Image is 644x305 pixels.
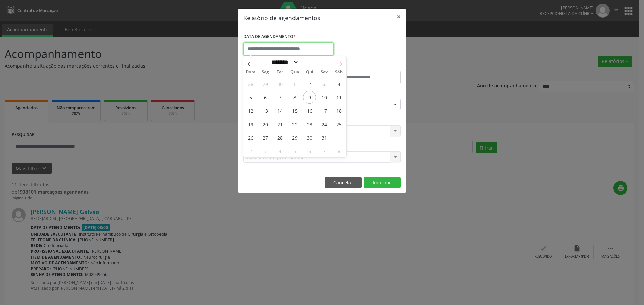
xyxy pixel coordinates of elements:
span: Setembro 30, 2025 [273,77,286,90]
span: Outubro 30, 2025 [303,131,316,144]
span: Outubro 14, 2025 [273,104,286,117]
span: Outubro 11, 2025 [332,91,345,104]
span: Seg [258,70,273,74]
span: Outubro 4, 2025 [332,77,345,90]
span: Outubro 16, 2025 [303,104,316,117]
span: Outubro 20, 2025 [259,118,272,131]
select: Month [269,59,299,66]
span: Outubro 13, 2025 [259,104,272,117]
button: Cancelar [325,177,362,188]
label: DATA DE AGENDAMENTO [243,32,296,42]
button: Close [392,9,406,25]
span: Outubro 12, 2025 [244,104,257,117]
span: Sex [317,70,332,74]
span: Novembro 7, 2025 [318,144,331,157]
input: Year [299,59,321,66]
span: Outubro 29, 2025 [288,131,301,144]
span: Outubro 1, 2025 [288,77,301,90]
h5: Relatório de agendamentos [243,13,320,22]
span: Novembro 5, 2025 [288,144,301,157]
span: Outubro 26, 2025 [244,131,257,144]
span: Outubro 22, 2025 [288,118,301,131]
span: Outubro 6, 2025 [259,91,272,104]
span: Outubro 24, 2025 [318,118,331,131]
span: Novembro 8, 2025 [332,144,345,157]
span: Outubro 18, 2025 [332,104,345,117]
span: Setembro 29, 2025 [259,77,272,90]
span: Outubro 15, 2025 [288,104,301,117]
span: Outubro 9, 2025 [303,91,316,104]
span: Novembro 3, 2025 [259,144,272,157]
span: Outubro 25, 2025 [332,118,345,131]
span: Outubro 7, 2025 [273,91,286,104]
span: Outubro 21, 2025 [273,118,286,131]
span: Outubro 27, 2025 [259,131,272,144]
span: Novembro 4, 2025 [273,144,286,157]
span: Outubro 17, 2025 [318,104,331,117]
span: Outubro 10, 2025 [318,91,331,104]
span: Outubro 31, 2025 [318,131,331,144]
span: Novembro 6, 2025 [303,144,316,157]
span: Sáb [332,70,346,74]
span: Qui [302,70,317,74]
span: Setembro 28, 2025 [244,77,257,90]
span: Outubro 8, 2025 [288,91,301,104]
span: Outubro 5, 2025 [244,91,257,104]
span: Outubro 2, 2025 [303,77,316,90]
span: Ter [273,70,287,74]
span: Outubro 19, 2025 [244,118,257,131]
span: Outubro 3, 2025 [318,77,331,90]
span: Outubro 23, 2025 [303,118,316,131]
span: Novembro 1, 2025 [332,131,345,144]
span: Qua [287,70,302,74]
label: ATÉ [324,60,401,71]
span: Dom [243,70,258,74]
span: Outubro 28, 2025 [273,131,286,144]
button: Imprimir [364,177,401,188]
span: Novembro 2, 2025 [244,144,257,157]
